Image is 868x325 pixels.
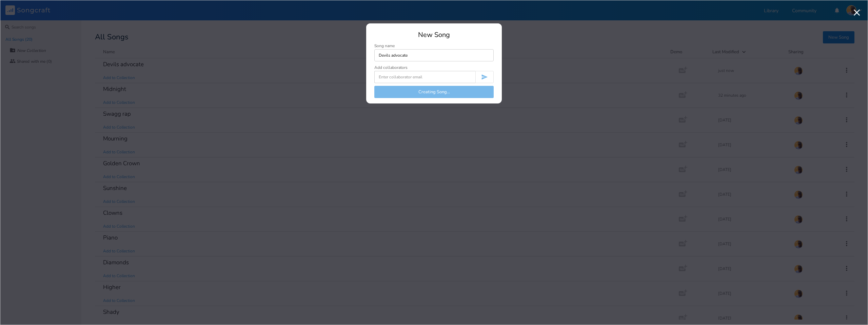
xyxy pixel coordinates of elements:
[374,65,408,70] div: Add collaborators
[374,86,494,98] button: Creating Song...
[374,49,494,61] input: Enter song name
[374,44,494,48] div: Song name
[475,71,494,83] button: Invite
[374,32,494,38] div: New Song
[374,71,475,83] input: Enter collaborator email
